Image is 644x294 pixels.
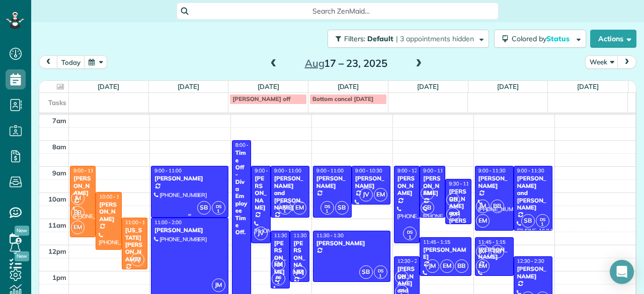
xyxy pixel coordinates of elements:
span: 9:00 - 11:00 [423,167,450,174]
span: Colored by [512,34,573,43]
span: SB [521,214,535,228]
span: 11am [48,221,66,229]
span: SB [421,201,434,215]
span: JV [254,227,268,240]
span: DS [216,204,221,209]
div: [PERSON_NAME] [423,246,468,261]
span: 9:00 - 11:30 [478,167,506,174]
div: [PERSON_NAME] [478,175,511,189]
span: 9:30 - 11:15 [449,180,476,187]
span: BB [491,200,504,213]
span: DS [399,287,405,293]
small: 1 [321,207,334,216]
a: [DATE] [178,82,199,90]
a: [DATE] [98,82,119,90]
span: Status [546,34,571,43]
div: [PERSON_NAME] [154,227,225,234]
span: JM [476,200,490,213]
span: EM [421,186,434,200]
span: Bottom cancel [DATE] [312,95,373,103]
span: DS [378,268,383,273]
div: [PERSON_NAME] [355,175,387,189]
span: 9:00 - 10:30 [355,167,382,174]
span: Filters: [344,34,365,43]
span: EM [476,259,490,273]
span: EM [374,188,387,202]
span: 8:00 - 3:00 [235,142,260,148]
span: 11:00 - 2:00 [154,219,182,226]
button: Actions [590,30,636,48]
span: JM [446,208,460,221]
small: 1 [272,278,285,287]
span: 11:45 - 1:15 [423,239,450,245]
span: SB [335,201,349,215]
span: SB [359,265,373,279]
div: [PERSON_NAME] [517,265,549,280]
span: DS [407,229,413,235]
span: SB [197,201,211,215]
button: today [57,55,85,69]
span: 11:45 - 1:15 [478,239,506,245]
span: DS [276,274,281,280]
span: EM [71,221,85,234]
div: [PERSON_NAME] [316,240,387,247]
span: 9:00 - 12:00 [255,167,282,174]
span: 7am [52,117,66,125]
div: [PERSON_NAME] [274,240,287,276]
button: prev [39,55,58,69]
a: [DATE] [417,82,439,90]
span: DS [282,204,288,209]
span: Default [367,34,394,43]
span: 12:30 - 2:15 [397,258,425,264]
div: [PERSON_NAME] [316,175,349,189]
span: DS [540,217,545,222]
span: 8am [52,143,66,151]
span: DS [325,204,330,209]
span: 9:00 - 11:00 [316,167,344,174]
div: [PERSON_NAME] [154,175,225,182]
span: 9:00 - 11:00 [154,167,182,174]
span: JM [71,191,85,205]
span: EM [272,257,285,271]
span: | 3 appointments hidden [396,34,474,43]
div: [PERSON_NAME] and [PERSON_NAME] [448,188,468,239]
span: 10:00 - 12:15 [99,193,129,200]
span: BB [491,245,504,258]
a: [DATE] [338,82,359,90]
span: EM [476,214,490,228]
span: 10am [48,195,66,203]
span: 11:30 - 1:30 [293,232,320,239]
button: Week [585,55,618,69]
h2: 17 – 23, 2025 [283,58,409,69]
span: 9am [52,169,66,177]
span: BB [446,193,460,207]
span: JM [131,253,144,266]
span: JV [359,188,373,202]
a: Filters: Default | 3 appointments hidden [323,30,489,48]
span: 1pm [52,273,66,281]
div: [PERSON_NAME] [99,201,118,223]
div: [PERSON_NAME] [397,175,417,197]
div: [PERSON_NAME] and [PERSON_NAME] [274,175,306,211]
div: [PERSON_NAME] [293,240,306,276]
a: [DATE] [258,82,279,90]
button: Filters: Default | 3 appointments hidden [328,30,489,48]
span: BB [71,206,85,220]
div: Open Intercom Messenger [610,260,634,284]
div: [PERSON_NAME] [254,175,267,211]
small: 1 [374,271,387,281]
span: 11:30 - 1:30 [316,232,344,239]
small: 1 [279,207,291,216]
span: 12pm [48,247,66,255]
span: EM [440,259,454,273]
button: Colored byStatus [494,30,586,48]
span: [PERSON_NAME] off [232,95,290,103]
span: 9:00 - 12:00 [397,167,425,174]
span: JM [212,278,225,292]
a: [DATE] [497,82,519,90]
span: New [15,226,29,236]
span: 9:00 - 11:00 [274,167,301,174]
div: [PERSON_NAME] [423,175,442,197]
div: [PERSON_NAME] [73,175,93,197]
span: 12:30 - 2:30 [517,258,544,264]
